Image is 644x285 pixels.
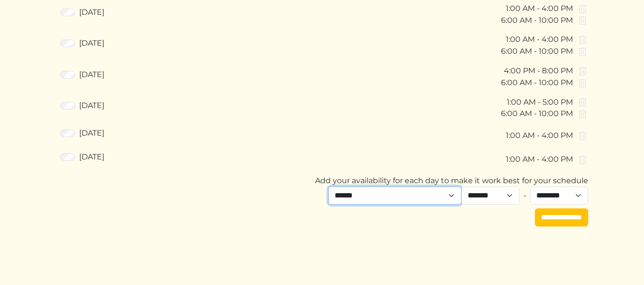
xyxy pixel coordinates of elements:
img: delete-6a4ebecd6be49a24130832cdfa1f982c6efdadca769df921a9ad7d1e9751966f.svg [577,108,588,120]
div: 1:00 AM - 4:00 PM [501,34,588,46]
div: 4:00 PM - 8:00 PM [501,65,588,77]
div: 6:00 AM - 10:00 PM [501,77,588,89]
div: 1:00 AM - 4:00 PM [506,130,588,142]
div: Add your availability for each day to make it work best for your schedule [56,175,588,187]
label: [DATE] [79,151,104,163]
img: delete-6a4ebecd6be49a24130832cdfa1f982c6efdadca769df921a9ad7d1e9751966f.svg [577,154,588,166]
img: delete-6a4ebecd6be49a24130832cdfa1f982c6efdadca769df921a9ad7d1e9751966f.svg [577,46,588,58]
img: delete-6a4ebecd6be49a24130832cdfa1f982c6efdadca769df921a9ad7d1e9751966f.svg [577,66,588,77]
label: [DATE] [79,128,104,139]
div: 1:00 AM - 4:00 PM [506,154,588,166]
img: delete-6a4ebecd6be49a24130832cdfa1f982c6efdadca769df921a9ad7d1e9751966f.svg [577,34,588,46]
div: 1:00 AM - 4:00 PM [501,3,588,15]
label: [DATE] [79,7,104,18]
img: delete-6a4ebecd6be49a24130832cdfa1f982c6efdadca769df921a9ad7d1e9751966f.svg [577,130,588,142]
div: 6:00 AM - 10:00 PM [501,46,588,58]
img: delete-6a4ebecd6be49a24130832cdfa1f982c6efdadca769df921a9ad7d1e9751966f.svg [577,78,588,89]
div: 6:00 AM - 10:00 PM [501,15,588,27]
div: - [461,187,588,205]
label: [DATE] [79,100,104,111]
label: [DATE] [79,69,104,80]
img: delete-6a4ebecd6be49a24130832cdfa1f982c6efdadca769df921a9ad7d1e9751966f.svg [577,15,588,26]
img: delete-6a4ebecd6be49a24130832cdfa1f982c6efdadca769df921a9ad7d1e9751966f.svg [577,97,588,108]
div: 1:00 AM - 5:00 PM [501,97,588,108]
div: 6:00 AM - 10:00 PM [501,108,588,120]
img: delete-6a4ebecd6be49a24130832cdfa1f982c6efdadca769df921a9ad7d1e9751966f.svg [577,3,588,15]
label: [DATE] [79,38,104,49]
